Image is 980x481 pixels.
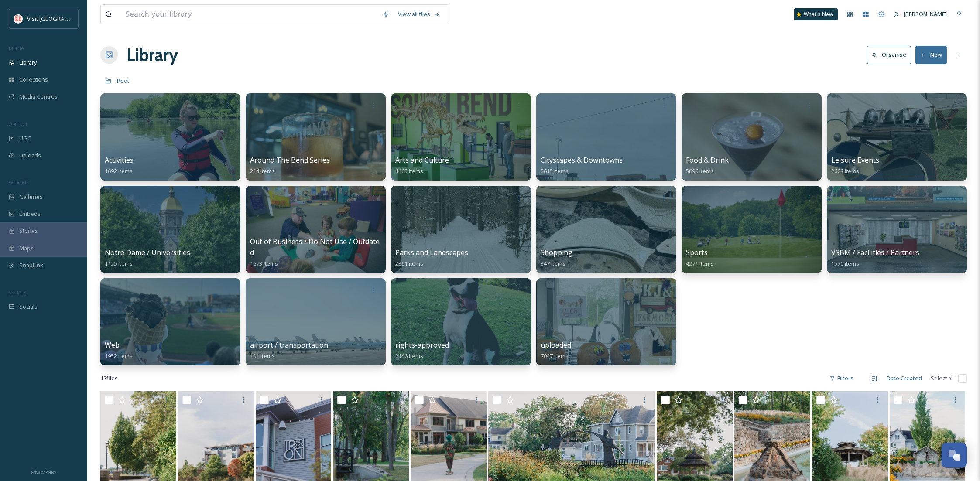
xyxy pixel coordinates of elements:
button: Organise [867,46,911,64]
a: Parks and Landscapes2391 items [395,249,468,267]
a: VSBM / Facilities / Partners1570 items [831,249,919,267]
span: 1125 items [105,259,133,267]
span: Sports [686,248,708,257]
span: Activities [105,155,134,165]
span: Notre Dame / Universities [105,248,190,257]
span: Arts and Culture [395,155,449,165]
span: 214 items [250,167,275,175]
span: 2391 items [395,259,423,267]
a: Root [117,75,130,86]
span: Uploads [19,151,41,160]
span: Stories [19,227,38,235]
span: Privacy Policy [31,469,56,475]
a: Arts and Culture4465 items [395,156,449,175]
a: Privacy Policy [31,466,56,477]
a: Notre Dame / Universities1125 items [105,249,190,267]
button: Open Chat [942,443,967,468]
span: Cityscapes & Downtowns [541,155,623,165]
div: Date Created [882,370,926,387]
span: WIDGETS [9,179,29,186]
a: Activities1692 items [105,156,134,175]
span: 2146 items [395,352,423,360]
span: Parks and Landscapes [395,248,468,257]
span: Collections [19,75,48,84]
span: Media Centres [19,92,58,101]
span: Root [117,77,130,85]
span: 12 file s [100,374,118,382]
span: 1692 items [105,167,133,175]
a: Food & Drink5896 items [686,156,729,175]
a: Out of Business / Do Not Use / Outdated1673 items [250,238,380,267]
span: SnapLink [19,261,43,269]
span: 5896 items [686,167,714,175]
a: Web1952 items [105,341,133,360]
span: Food & Drink [686,155,729,165]
span: 1570 items [831,259,859,267]
span: Library [19,58,37,67]
input: Search your library [121,5,378,24]
a: What's New [794,8,838,20]
span: 1952 items [105,352,133,360]
span: Select all [931,374,954,382]
span: Galleries [19,193,43,201]
span: 7047 items [541,352,569,360]
span: 2669 items [831,167,859,175]
a: Organise [867,46,915,64]
span: [PERSON_NAME] [904,10,947,18]
a: Shopping347 items [541,249,572,267]
a: uploaded7047 items [541,341,571,360]
span: Web [105,340,120,350]
a: [PERSON_NAME] [889,6,951,23]
span: UGC [19,134,31,143]
span: 1673 items [250,259,278,267]
span: SOCIALS [9,289,26,296]
span: 101 items [250,352,275,360]
img: vsbm-stackedMISH_CMYKlogo2017.jpg [14,14,23,23]
a: View all files [394,6,445,23]
span: 2615 items [541,167,569,175]
div: Filters [825,370,858,387]
a: airport / transportation101 items [250,341,328,360]
span: rights-approved [395,340,449,350]
span: airport / transportation [250,340,328,350]
span: MEDIA [9,45,24,51]
a: Sports4271 items [686,249,714,267]
span: Embeds [19,210,41,218]
a: Library [127,42,178,68]
span: Leisure Events [831,155,879,165]
span: COLLECT [9,121,27,127]
span: 347 items [541,259,565,267]
a: Leisure Events2669 items [831,156,879,175]
span: 4465 items [395,167,423,175]
a: Cityscapes & Downtowns2615 items [541,156,623,175]
span: Socials [19,303,38,311]
span: Out of Business / Do Not Use / Outdated [250,237,380,257]
span: Around The Bend Series [250,155,330,165]
button: New [915,46,947,64]
span: uploaded [541,340,571,350]
span: Maps [19,244,34,252]
span: VSBM / Facilities / Partners [831,248,919,257]
span: 4271 items [686,259,714,267]
span: Shopping [541,248,572,257]
span: Visit [GEOGRAPHIC_DATA] [27,14,95,23]
a: rights-approved2146 items [395,341,449,360]
a: Around The Bend Series214 items [250,156,330,175]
